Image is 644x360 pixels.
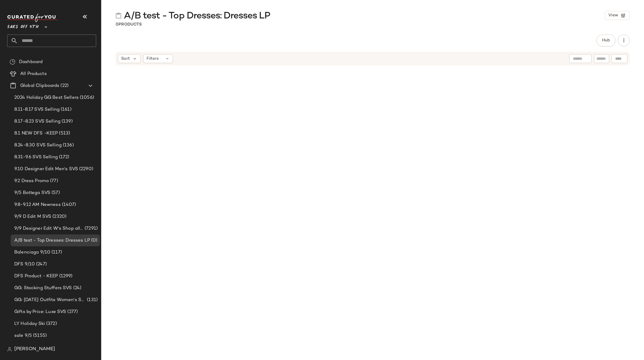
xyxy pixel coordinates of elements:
img: svg%3e [116,12,121,18]
span: sale 9/5 [14,332,32,339]
span: Gifts by Price: Luxe SVS [14,309,66,315]
span: A/B test - Top Dresses: Dresses LP [14,237,90,244]
span: (117) [50,249,62,256]
span: (2290) [78,166,93,173]
span: (277) [66,309,78,315]
span: Sort [121,56,130,62]
button: View [605,11,630,20]
span: 0 [116,22,118,27]
span: (77) [49,178,58,184]
span: 8.17-8.23 SVS Selling [14,118,60,125]
span: [PERSON_NAME] [14,346,55,353]
span: All Products [20,71,47,77]
img: svg%3e [7,347,12,352]
span: (372) [45,320,57,327]
span: DFS 9/10 [14,261,35,268]
span: (1299) [58,273,73,280]
span: 9/9 D Edit M SVS [14,213,51,220]
span: (131) [86,297,98,303]
span: View [608,13,618,18]
span: 9/9 Designer Edit W's Shop all SVS [14,225,83,232]
span: (57) [50,190,60,196]
span: (136) [62,142,74,149]
span: (7291) [83,225,98,232]
span: Hub [602,38,610,43]
span: 8.11-8.17 SVS Selling [14,106,60,113]
span: (22) [59,82,68,89]
span: 2024 Holiday GG Best Sellers [14,94,79,101]
span: 8.24-8.30 SVS Selling [14,142,62,149]
span: Global Clipboards [20,82,59,89]
span: (172) [58,154,69,161]
button: Hub [596,35,615,46]
span: (1407) [61,201,76,208]
span: (1056) [79,94,94,101]
span: 9.10 Designer Edit Men's SVS [14,166,78,173]
span: 9.8-9.12 AM Newness [14,201,61,208]
span: (161) [60,106,71,113]
span: LY Holiday Ski [14,320,45,327]
span: (5155) [32,332,47,339]
span: GG: Stocking Stuffers SVS [14,285,72,292]
span: 8.1 NEW DFS -KEEP [14,130,58,137]
span: (2320) [51,213,66,220]
span: (0) [90,237,97,244]
span: (247) [35,261,47,268]
span: 9.2 Dress Promo [14,178,49,184]
span: A/B test - Top Dresses: Dresses LP [124,10,270,22]
span: (139) [60,118,73,125]
div: Products [116,21,142,28]
img: cfy_white_logo.C9jOOHJF.svg [7,14,58,22]
span: Filters [146,56,159,62]
span: 9/5 Bottega SVS [14,190,50,196]
span: (513) [58,130,70,137]
img: svg%3e [10,59,15,65]
span: DFS Product - KEEP [14,273,58,280]
span: (24) [72,285,82,292]
span: Balenciaga 9/10 [14,249,50,256]
span: GG: [DATE] Outfits Women's SVS [14,297,86,303]
span: Saks OFF 5TH [7,20,39,31]
span: 8.31-9.6 SVS Selling [14,154,58,161]
span: Dashboard [19,59,43,65]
